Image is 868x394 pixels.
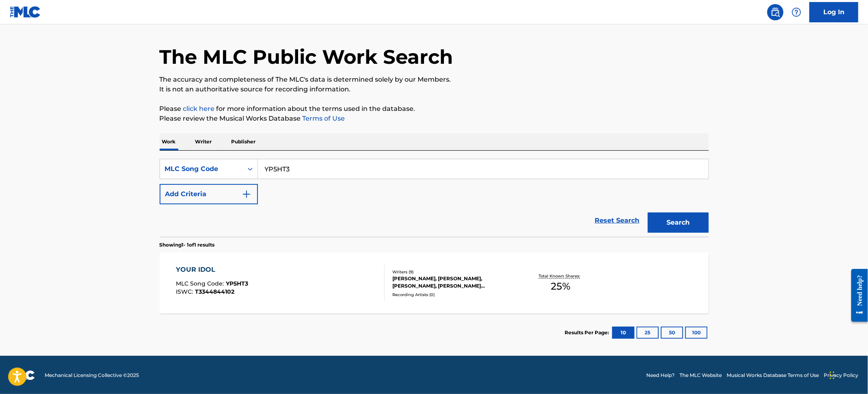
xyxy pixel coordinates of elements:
p: It is not an authoritative source for recording information. [160,84,709,94]
p: Results Per Page: [565,329,611,336]
a: Reset Search [591,212,644,229]
button: 100 [685,327,708,339]
button: Add Criteria [160,184,258,204]
div: Recording Artists ( 0 ) [392,292,515,298]
button: 50 [661,327,683,339]
a: Log In [810,2,858,22]
p: Total Known Shares: [539,273,582,279]
button: Search [648,212,709,233]
a: Privacy Policy [824,372,858,379]
a: The MLC Website [680,372,722,379]
img: logo [10,370,35,380]
span: Mechanical Licensing Collective © 2025 [45,372,139,379]
p: Work [160,133,178,150]
iframe: Resource Center [845,263,868,328]
div: MLC Song Code [165,164,238,174]
form: Search Form [160,159,709,237]
p: Please for more information about the terms used in the database. [160,104,709,114]
p: Please review the Musical Works Database [160,114,709,123]
img: search [771,7,780,17]
div: [PERSON_NAME], [PERSON_NAME], [PERSON_NAME], [PERSON_NAME] [PERSON_NAME], [PERSON_NAME], [PERSON_... [392,275,515,290]
a: YOUR IDOLMLC Song Code:YP5HT3ISWC:T3344844102Writers (9)[PERSON_NAME], [PERSON_NAME], [PERSON_NAM... [160,253,709,314]
h1: The MLC Public Work Search [160,45,453,69]
a: Terms of Use [301,115,345,122]
span: MLC Song Code : [176,280,226,287]
img: 9d2ae6d4665cec9f34b9.svg [242,189,251,199]
a: click here [183,105,215,113]
a: Musical Works Database Terms of Use [727,372,819,379]
span: YP5HT3 [226,280,248,287]
div: Drag [830,363,835,388]
img: help [792,7,801,17]
span: ISWC : [176,288,195,295]
button: 25 [636,327,659,339]
iframe: Chat Widget [827,355,868,394]
p: Publisher [229,133,258,150]
span: 25 % [551,279,570,294]
div: Writers ( 9 ) [392,269,515,275]
p: Writer [193,133,214,150]
img: MLC Logo [10,6,41,18]
div: Help [788,4,805,20]
a: Public Search [767,4,784,20]
span: T3344844102 [195,288,234,295]
p: Showing 1 - 1 of 1 results [160,241,215,249]
a: Need Help? [646,372,675,379]
div: YOUR IDOL [176,265,248,275]
p: The accuracy and completeness of The MLC's data is determined solely by our Members. [160,75,709,84]
button: 10 [612,327,634,339]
